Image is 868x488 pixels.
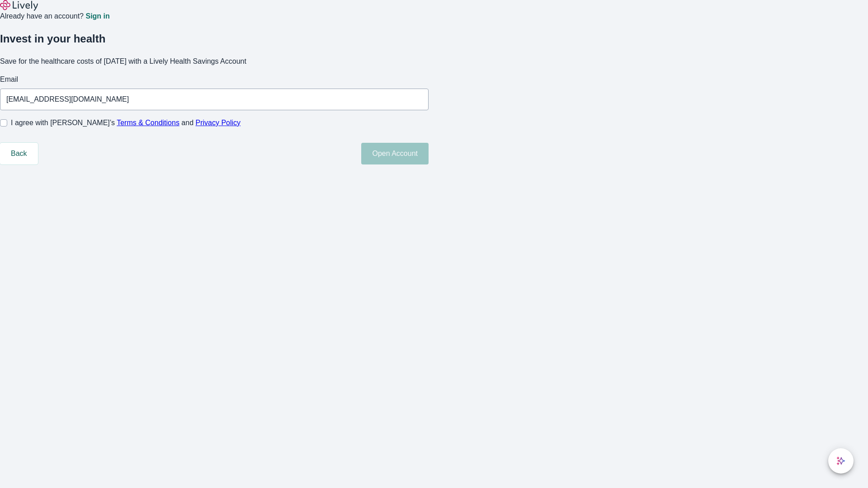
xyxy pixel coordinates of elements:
a: Privacy Policy [196,119,241,127]
a: Sign in [85,13,109,20]
svg: Lively AI Assistant [836,456,845,465]
span: I agree with [PERSON_NAME]’s and [11,117,241,128]
button: chat [828,448,854,474]
a: Terms & Conditions [117,119,179,127]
